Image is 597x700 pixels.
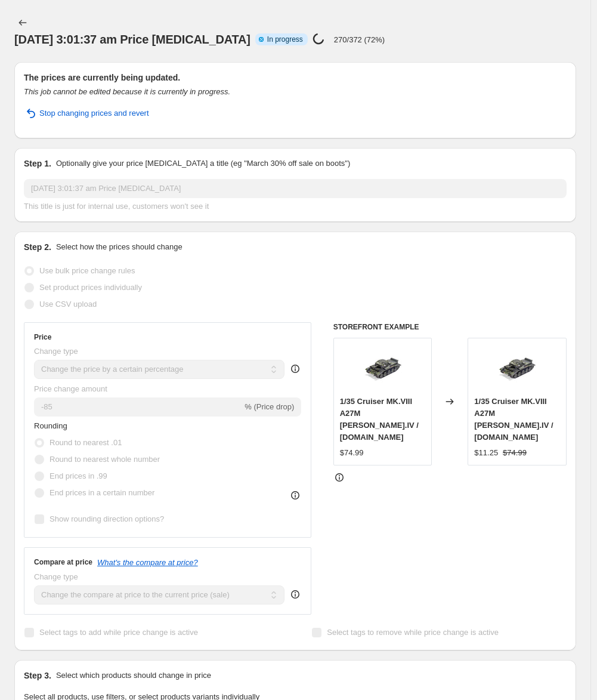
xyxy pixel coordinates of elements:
img: AF1384-1_80x.jpg [359,344,407,392]
div: $11.25 [474,447,498,459]
p: Optionally give your price [MEDICAL_DATA] a title (eg "March 30% off sale on boots") [56,158,350,169]
h2: Step 3. [24,670,51,682]
span: Round to nearest whole number [50,455,160,464]
span: Price change amount [34,384,107,393]
h3: Compare at price [34,557,92,567]
h3: Price [34,332,51,342]
p: 270/372 (72%) [334,35,385,44]
input: 30% off holiday sale [24,179,567,198]
span: Use bulk price change rules [39,266,135,275]
span: Rounding [34,421,67,430]
span: Select tags to add while price change is active [39,628,198,637]
h2: The prices are currently being updated. [24,72,567,84]
p: Select how the prices should change [56,241,182,253]
span: In progress [267,35,303,44]
span: This title is just for internal use, customers won't see it [24,202,209,211]
input: -15 [34,397,242,417]
span: % (Price drop) [245,402,294,411]
span: Change type [34,572,78,581]
span: Stop changing prices and revert [39,107,149,119]
span: 1/35 Cruiser MK.VIII A27M [PERSON_NAME].IV / [DOMAIN_NAME] [340,397,419,442]
h2: Step 2. [24,241,51,253]
span: Change type [34,347,78,356]
span: 1/35 Cruiser MK.VIII A27M [PERSON_NAME].IV / [DOMAIN_NAME] [474,397,553,442]
strike: $74.99 [503,447,527,459]
span: Use CSV upload [39,300,97,309]
span: [DATE] 3:01:37 am Price [MEDICAL_DATA] [14,33,250,46]
span: End prices in .99 [50,471,107,480]
span: Show rounding direction options? [50,514,164,523]
button: Price change jobs [14,14,31,31]
button: Stop changing prices and revert [17,104,156,123]
img: AF1384-1_80x.jpg [493,344,541,392]
span: Round to nearest .01 [50,438,122,447]
span: Set product prices individually [39,283,142,292]
div: $74.99 [340,447,364,459]
div: help [289,588,301,600]
span: Select tags to remove while price change is active [327,628,499,637]
button: What's the compare at price? [97,558,198,567]
h2: Step 1. [24,158,51,169]
i: This job cannot be edited because it is currently in progress. [24,87,230,96]
h6: STOREFRONT EXAMPLE [333,322,567,332]
span: End prices in a certain number [50,488,154,497]
div: help [289,363,301,375]
p: Select which products should change in price [56,670,211,682]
